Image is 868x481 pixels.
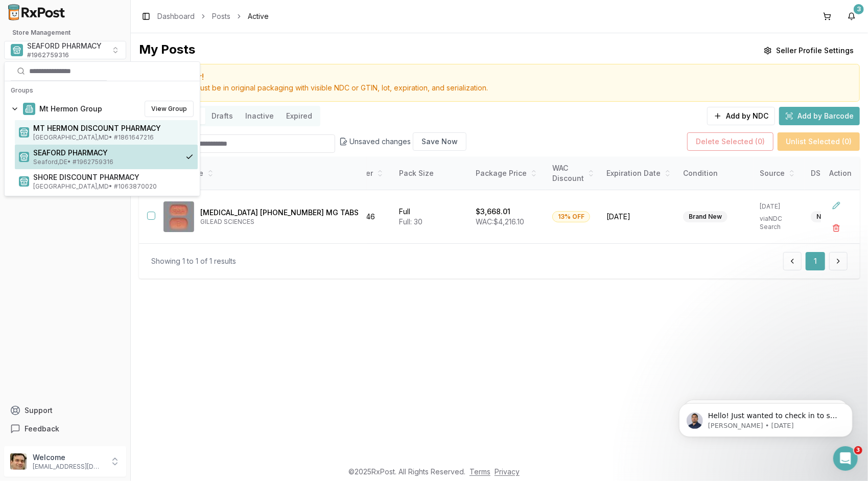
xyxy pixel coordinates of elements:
span: Active [248,11,269,21]
p: GILEAD SCIENCES [200,218,359,226]
button: Select a view [4,41,126,59]
div: Not Uploaded [811,211,864,222]
button: Feedback [4,420,126,438]
img: User avatar [10,453,27,470]
span: WAC: $4,216.10 [476,217,524,226]
button: Drafts [205,108,239,124]
p: Welcome [33,452,104,463]
span: Mt Hermon Group [39,104,102,114]
span: MT HERMON DISCOUNT PHARMACY [33,123,194,133]
th: Condition [677,157,754,190]
div: My Posts [139,41,195,60]
iframe: Intercom live chat [833,446,858,471]
span: 3 [854,446,862,454]
button: View Group [145,101,194,117]
img: RxPost Logo [4,4,69,20]
span: SEAFORD PHARMACY [33,148,177,158]
div: 3 [854,4,864,14]
div: Drug Name [163,168,359,178]
p: [EMAIL_ADDRESS][DOMAIN_NAME] [33,463,104,471]
button: 1 [806,252,825,270]
span: Feedback [25,424,59,434]
div: Product must be in original packaging with visible NDC or GTIN, lot, expiration, and serialization. [166,83,851,93]
button: Edit [827,196,846,215]
h2: Store Management [4,29,126,37]
p: [DATE] [760,202,799,211]
button: Add by NDC [707,107,775,125]
span: [GEOGRAPHIC_DATA] , MD • # 1063870020 [33,182,194,191]
img: Biktarvy 30-120-15 MG TABS [163,201,194,232]
div: Package Price [476,168,540,178]
a: Posts [212,11,230,21]
span: # 1962759316 [27,51,69,59]
th: Action [821,157,860,190]
iframe: Intercom notifications message [664,382,868,453]
h5: Reminder! [166,73,851,81]
div: 13% OFF [552,211,590,222]
span: SEAFORD PHARMACY [27,41,102,51]
span: [GEOGRAPHIC_DATA] , MD • # 1861647216 [33,133,194,142]
th: Pack Size [393,157,470,190]
button: 3 [843,8,860,25]
div: Unsaved changes [339,132,466,151]
span: Seaford , DE • # 1962759316 [33,158,177,166]
p: $3,668.01 [476,207,510,217]
div: Groups [7,83,198,98]
div: Expiration Date [606,168,671,178]
div: Showing 1 to 1 of 1 results [151,256,236,266]
button: Add by Barcode [779,107,860,125]
p: via NDC Search [760,215,799,231]
td: Full [393,190,470,244]
p: [MEDICAL_DATA] [PHONE_NUMBER] MG TABS [200,208,359,218]
a: Terms [470,467,490,476]
div: Brand New [683,211,728,222]
a: Privacy [495,467,520,476]
span: SHORE DISCOUNT PHARMACY [33,172,194,182]
div: WAC Discount [552,163,594,184]
button: Expired [280,108,318,124]
span: Full: 30 [399,217,423,226]
button: Seller Profile Settings [758,41,860,60]
span: [DATE] [606,212,671,222]
button: Save Now [413,132,466,151]
button: Inactive [239,108,280,124]
button: Support [4,401,126,420]
a: Dashboard [157,11,195,21]
button: Delete [827,219,846,237]
div: Source [760,168,799,178]
nav: breadcrumb [157,11,269,21]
